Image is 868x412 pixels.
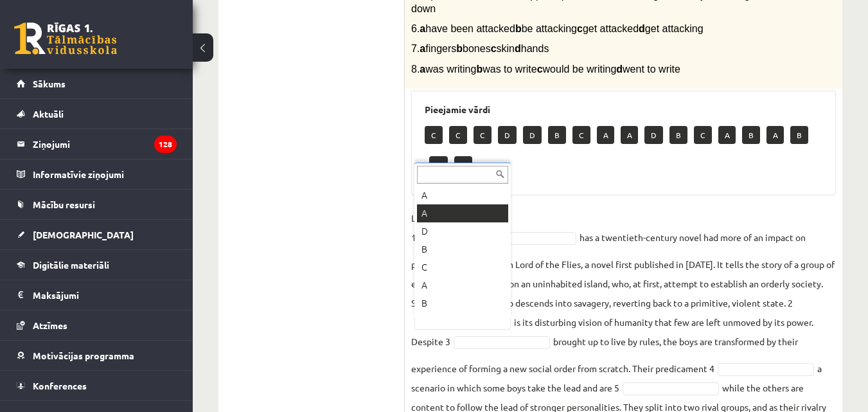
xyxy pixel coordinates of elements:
[417,240,508,258] div: B
[417,204,508,222] div: A
[417,186,508,204] div: A
[417,222,508,240] div: D
[417,276,508,294] div: A
[417,312,508,330] div: A
[417,294,508,312] div: B
[417,258,508,276] div: C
